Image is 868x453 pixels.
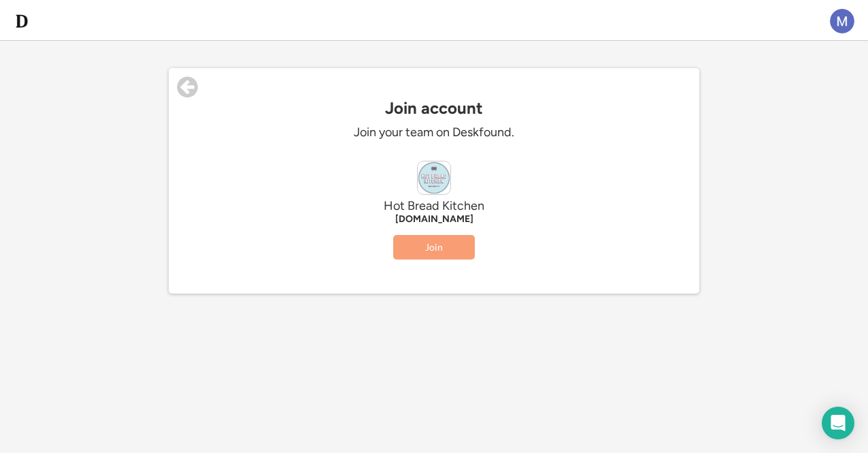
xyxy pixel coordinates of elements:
[14,13,30,29] img: d-whitebg.png
[230,214,638,225] div: [DOMAIN_NAME]
[822,407,854,439] div: Open Intercom Messenger
[418,161,450,194] img: hotbreadkitchen.org
[830,9,854,33] img: ACg8ocIBLAiGquzelpi6lQFsIenQWFY9XW5UQ-J0b3zwg7ymz5Igyg=s96-c
[230,198,638,214] div: Hot Bread Kitchen
[169,99,699,118] div: Join account
[230,125,638,140] div: Join your team on Deskfound.
[393,235,475,260] button: Join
